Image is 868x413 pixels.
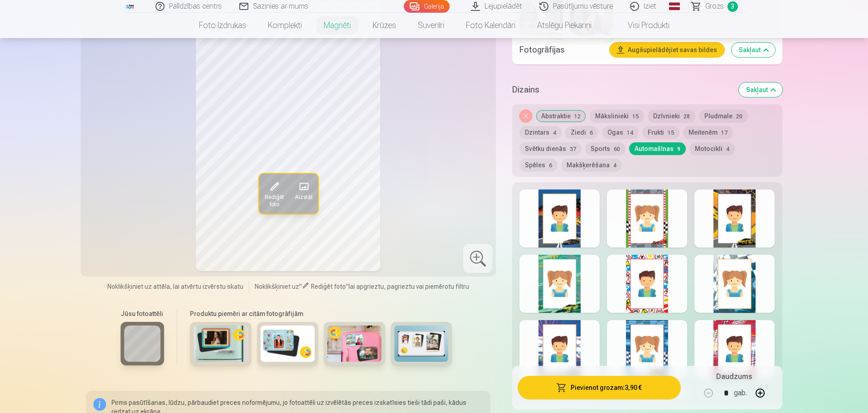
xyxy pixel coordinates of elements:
span: Aizstāt [295,194,312,201]
button: Augšupielādējiet savas bildes [610,43,724,57]
h6: Jūsu fotoattēli [121,309,164,318]
span: lai apgrieztu, pagrieztu vai piemērotu filtru [349,283,469,290]
a: Krūzes [362,13,407,38]
button: Rediģēt foto [259,174,289,214]
span: 3 [727,1,738,12]
a: Foto izdrukas [188,13,257,38]
button: Dzīvnieki28 [648,110,695,122]
span: 6 [549,162,552,169]
a: Visi produkti [602,13,680,38]
span: Rediģēt foto [311,283,346,290]
a: Magnēti [313,13,362,38]
span: 6 [590,130,593,136]
button: Svētku dienās37 [519,142,582,155]
button: Sakļaut [739,83,782,97]
button: Automašīnas9 [629,142,686,155]
span: 12 [574,113,581,120]
h5: Daudzums [716,371,752,382]
button: Makšķerēšana4 [561,159,622,171]
span: 60 [614,146,620,152]
button: Ziedi6 [565,126,598,139]
span: 15 [632,113,639,120]
span: 14 [627,130,633,136]
span: " [299,283,302,290]
button: Mākslinieki15 [590,110,644,122]
h5: Fotogrāfijas [519,44,602,56]
span: 15 [668,130,674,136]
h6: Produktu piemēri ar citām fotogrāfijām [186,309,456,318]
a: Komplekti [257,13,313,38]
span: 4 [726,146,729,152]
span: Rediģēt foto [264,194,284,208]
a: Suvenīri [407,13,455,38]
button: Dzintars4 [519,126,562,139]
button: Pievienot grozam:3,90 € [518,376,680,399]
button: Spēles6 [519,159,558,171]
span: 37 [570,146,576,152]
button: Ogas14 [602,126,639,139]
button: Pludmale20 [699,110,748,122]
button: Sakļaut [732,43,775,57]
button: Frukti15 [642,126,679,139]
span: 20 [736,113,742,120]
h5: Dizains [512,83,731,96]
button: Abstraktie12 [536,110,586,122]
span: 4 [613,162,616,169]
span: 17 [721,130,727,136]
a: Foto kalendāri [455,13,526,38]
button: Motocikli4 [689,142,735,155]
img: /fa1 [125,4,135,9]
button: Meitenēm17 [683,126,733,139]
span: 4 [553,130,556,136]
div: gab. [734,382,747,404]
span: Noklikšķiniet uz attēla, lai atvērtu izvērstu skatu [107,282,243,291]
span: 28 [684,113,690,120]
span: Grozs [705,1,724,12]
span: " [346,283,349,290]
span: 9 [677,146,680,152]
span: Noklikšķiniet uz [255,283,299,290]
a: Atslēgu piekariņi [526,13,602,38]
button: Aizstāt [289,174,318,214]
button: Sports60 [585,142,626,155]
